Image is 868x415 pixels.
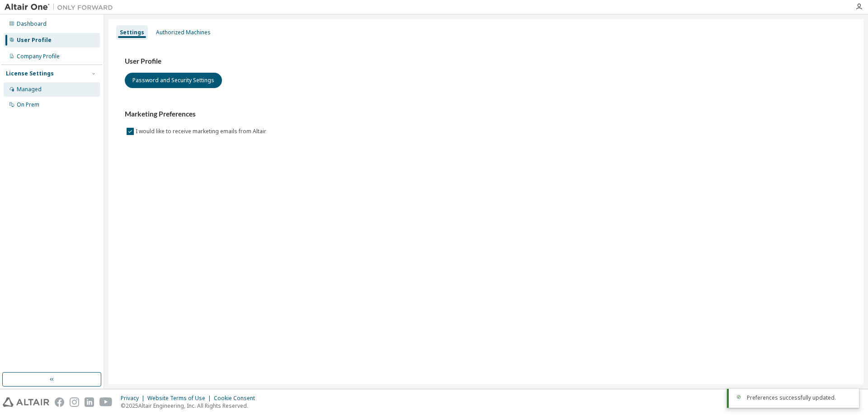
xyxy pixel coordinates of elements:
[125,57,847,66] h3: User Profile
[17,53,60,60] div: Company Profile
[6,70,54,77] div: License Settings
[17,37,52,44] div: User Profile
[125,110,847,119] h3: Marketing Preferences
[121,402,260,410] p: © 2025 Altair Engineering, Inc. All Rights Reserved.
[121,395,147,402] div: Privacy
[5,3,118,12] img: Altair One
[214,395,260,402] div: Cookie Consent
[17,86,42,93] div: Managed
[747,394,852,401] div: Preferences successfully updated.
[125,73,222,88] button: Password and Security Settings
[120,29,144,36] div: Settings
[147,395,214,402] div: Website Terms of Use
[55,397,64,407] img: facebook.svg
[17,101,39,108] div: On Prem
[3,397,49,407] img: altair_logo.svg
[70,397,79,407] img: instagram.svg
[156,29,211,36] div: Authorized Machines
[99,397,113,407] img: youtube.svg
[136,126,268,137] label: I would like to receive marketing emails from Altair
[85,397,94,407] img: linkedin.svg
[17,20,47,28] div: Dashboard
